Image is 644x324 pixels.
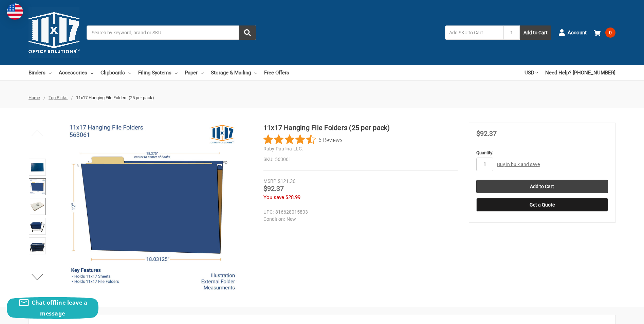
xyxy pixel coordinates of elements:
button: Add to Cart [520,25,551,40]
h1: 11x17 Hanging File Folders (25 per pack) [263,123,458,133]
a: Binders [29,65,52,80]
input: Search by keyword, brand or SKU [87,25,256,40]
dt: SKU: [263,156,273,163]
div: MSRP [263,178,276,185]
a: Free Offers [264,65,289,80]
span: Account [568,29,587,37]
img: 11x17 Hanging File Folders (25 per pack) [30,199,45,214]
a: Top Picks [49,95,68,100]
dd: 563061 [263,156,458,163]
span: 0 [605,28,615,38]
span: 6 Reviews [318,134,343,145]
dt: UPC: [263,209,274,216]
a: Buy in bulk and save [497,162,540,167]
a: Storage & Mailing [211,65,257,80]
a: Need Help? [PHONE_NUMBER] [545,65,615,80]
a: Ruby Paulina LLC. [263,146,303,151]
a: Clipboards [100,65,131,80]
input: Add SKU to Cart [445,25,503,40]
span: Chat offline leave a message [32,299,87,317]
button: Next [27,270,48,284]
dd: 816628015803 [263,209,455,216]
a: Paper [185,65,204,80]
a: Account [558,24,587,41]
span: $92.37 [476,129,497,138]
img: 11x17.com [29,7,79,58]
a: Filing Systems [138,65,178,80]
iframe: Google Customer Reviews [588,306,644,324]
button: Rated 4.5 out of 5 stars from 6 reviews. Jump to reviews. [263,134,343,145]
img: 11x17 Hanging File Folders [30,160,45,175]
label: Quantity: [476,149,608,156]
a: 0 [594,24,615,41]
button: Chat offline leave a message [7,297,98,319]
button: Previous [27,126,48,140]
a: Accessories [59,65,93,80]
span: $92.37 [263,184,284,193]
span: $121.36 [278,178,295,184]
span: You save [263,194,284,200]
span: $28.99 [286,194,300,200]
img: 11x17 Hanging File Folders (25 per pack) [30,179,45,194]
img: 11x17 Hanging File Folders (25 per pack) [30,238,45,253]
dt: Condition: [263,216,285,223]
span: 11x17 Hanging File Folders (25 per pack) [76,95,154,100]
a: Home [29,95,40,100]
input: Add to Cart [476,180,608,193]
a: USD [525,65,538,80]
img: duty and tax information for United States [7,3,23,20]
img: 11x17 Hanging File Folders (25 per pack) [30,219,45,234]
img: 11x17 Hanging File Folders [67,123,237,292]
dd: New [263,216,455,223]
button: Get a Quote [476,198,608,212]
